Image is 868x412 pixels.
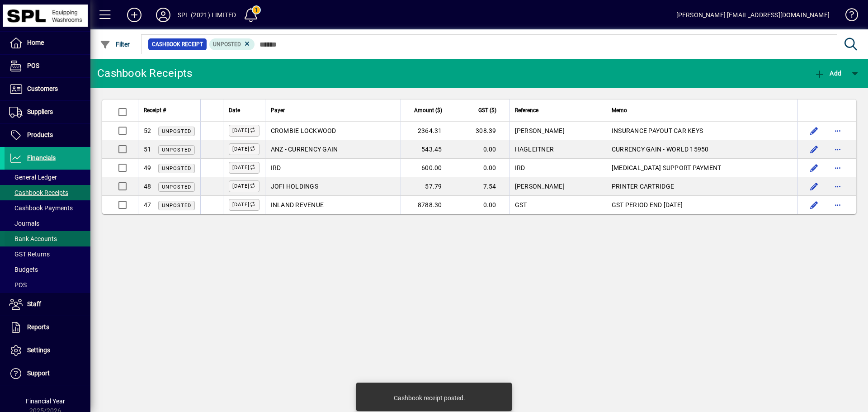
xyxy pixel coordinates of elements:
a: GST Returns [5,246,90,262]
span: Memo [612,105,627,115]
span: Products [27,131,53,138]
span: [PERSON_NAME] [515,127,565,134]
span: Cashbook Receipt [152,40,203,49]
span: Unposted [162,166,191,171]
span: POS [27,62,39,69]
span: ANZ - CURRENCY GAIN [271,146,338,153]
span: Unposted [213,41,241,47]
span: JOFI HOLDINGS [271,183,318,190]
div: Receipt # [144,105,195,115]
a: Customers [5,78,90,100]
td: 2364.31 [401,122,455,140]
a: Knowledge Base [839,2,857,31]
span: Staff [27,300,41,308]
span: Cashbook Receipts [9,189,68,196]
span: 48 [144,183,151,190]
button: More options [830,198,845,212]
span: [PERSON_NAME] [515,183,565,190]
button: More options [830,161,845,175]
div: Reference [515,105,600,115]
label: [DATE] [229,162,259,174]
label: [DATE] [229,199,259,211]
span: Support [27,369,50,377]
span: Journals [9,220,39,227]
a: POS [5,55,90,77]
td: 7.54 [455,177,509,196]
label: [DATE] [229,180,259,192]
a: Settings [5,339,90,362]
a: Staff [5,293,90,316]
a: Reports [5,316,90,339]
div: SPL (2021) LIMITED [178,8,236,22]
button: More options [830,179,845,194]
td: 57.79 [401,177,455,196]
span: Unposted [162,203,191,208]
div: Date [229,105,259,115]
span: IRD [515,164,525,171]
td: 0.00 [455,159,509,177]
a: Budgets [5,262,90,277]
span: CURRENCY GAIN - WORLD 15950 [612,146,709,153]
button: Add [120,7,149,23]
button: Filter [98,36,132,52]
span: Financial Year [26,398,65,405]
a: Cashbook Receipts [5,185,90,200]
td: 0.00 [455,140,509,159]
button: More options [830,142,845,156]
span: INSURANCE PAYOUT CAR KEYS [612,127,703,134]
span: POS [9,281,27,289]
div: GST ($) [461,105,505,115]
span: [MEDICAL_DATA] SUPPORT PAYMENT [612,164,722,171]
a: Suppliers [5,101,90,123]
td: 543.45 [401,140,455,159]
span: Budgets [9,266,38,273]
mat-chip: Transaction status: Unposted [209,38,255,50]
button: Edit [807,161,821,175]
a: POS [5,277,90,293]
span: Customers [27,85,58,92]
span: Add [814,70,841,77]
span: General Ledger [9,174,57,181]
td: 600.00 [401,159,455,177]
span: GST PERIOD END [DATE] [612,201,683,208]
span: Settings [27,346,50,354]
td: 308.39 [455,122,509,140]
span: Date [229,105,240,115]
span: CROMBIE LOCKWOOD [271,127,336,134]
div: Cashbook receipt posted. [394,393,465,403]
td: 8788.30 [401,196,455,214]
button: Edit [807,198,821,212]
span: 52 [144,127,151,134]
td: 0.00 [455,196,509,214]
span: GST Returns [9,251,50,258]
span: Receipt # [144,105,166,115]
label: [DATE] [229,125,259,137]
span: Home [27,39,44,46]
span: Amount ($) [414,105,442,115]
button: Add [812,65,844,81]
span: INLAND REVENUE [271,201,324,208]
span: PRINTER CARTRIDGE [612,183,674,190]
div: [PERSON_NAME] [EMAIL_ADDRESS][DOMAIN_NAME] [676,8,830,22]
span: Reports [27,323,49,331]
span: 51 [144,146,151,153]
a: Journals [5,216,90,231]
span: Bank Accounts [9,235,57,242]
span: Unposted [162,147,191,153]
span: GST ($) [478,105,496,115]
a: Bank Accounts [5,231,90,246]
a: Home [5,32,90,54]
button: Profile [149,7,178,23]
button: More options [830,123,845,138]
button: Edit [807,179,821,194]
span: 47 [144,201,151,208]
a: Products [5,124,90,147]
span: Reference [515,105,538,115]
span: Cashbook Payments [9,204,73,212]
span: Unposted [162,184,191,190]
span: 49 [144,164,151,171]
div: Cashbook Receipts [97,66,192,81]
a: General Ledger [5,170,90,185]
button: Edit [807,123,821,138]
button: Edit [807,142,821,156]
